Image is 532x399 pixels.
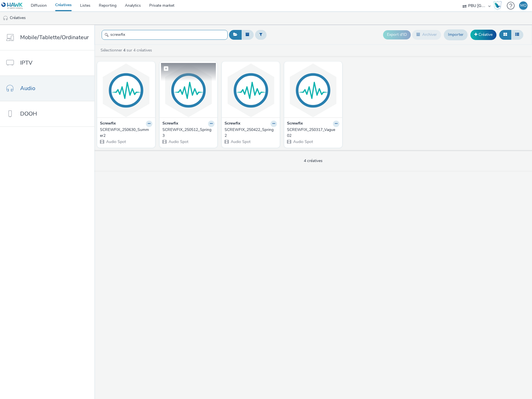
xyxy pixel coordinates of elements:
button: Liste [511,30,523,39]
button: Export d'ID [383,30,411,39]
a: SCREWFIX_250630_Summer2 [100,127,152,139]
strong: Screwfix [225,121,240,127]
span: IPTV [20,59,32,67]
span: Audio Spot [230,139,251,144]
div: SCREWFIX_250512_Spring3 [162,127,213,139]
img: audio [3,15,8,21]
strong: Screwfix [100,121,116,127]
span: 4 créatives [304,158,323,163]
a: Importer [444,29,468,40]
div: SCREWFIX_250630_Summer2 [100,127,150,139]
img: SCREWFIX_250630_Summer2 visual [99,63,154,118]
span: Mobile/Tablette/Ordinateur [20,33,89,41]
img: SCREWFIX_250317_Vague02 visual [286,63,341,118]
a: Hawk Academy [493,1,504,10]
a: Sélectionner sur 4 créatives [100,48,154,53]
img: SCREWFIX_250512_Spring3 visual [161,63,216,118]
span: Audio [20,84,35,92]
a: SCREWFIX_250422_Spring2 [225,127,277,139]
img: SCREWFIX_250422_Spring2 visual [223,63,278,118]
span: Audio Spot [106,139,126,144]
span: Audio Spot [293,139,313,144]
a: SCREWFIX_250317_Vague02 [287,127,339,139]
div: MO [520,1,527,10]
strong: Screwfix [162,121,178,127]
div: SCREWFIX_250317_Vague02 [287,127,337,139]
strong: 4 [123,48,125,53]
input: Rechercher... [102,30,228,40]
strong: Screwfix [287,121,303,127]
div: SCREWFIX_250422_Spring2 [225,127,275,139]
img: Hawk Academy [493,1,502,10]
a: Créative [470,30,496,40]
span: Audio Spot [168,139,188,144]
button: Grille [499,30,511,39]
img: undefined Logo [1,2,23,9]
span: DOOH [20,110,37,118]
a: SCREWFIX_250512_Spring3 [162,127,215,139]
button: Archiver [412,30,441,39]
